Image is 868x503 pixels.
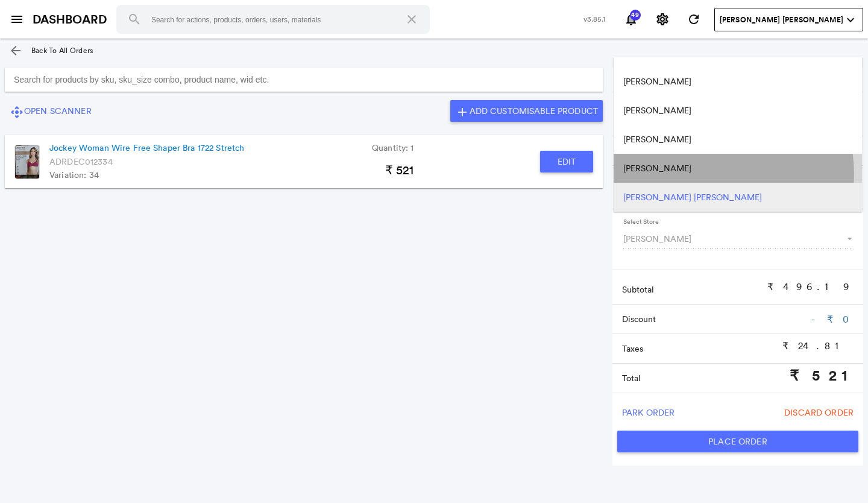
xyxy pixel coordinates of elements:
span: [PERSON_NAME] [PERSON_NAME] [623,191,762,203]
span: [PERSON_NAME] [623,75,691,87]
span: [PERSON_NAME] [623,133,691,145]
span: [PERSON_NAME] [623,162,691,174]
span: [PERSON_NAME] [623,104,691,116]
md-content: Select Billing Person [614,57,862,212]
